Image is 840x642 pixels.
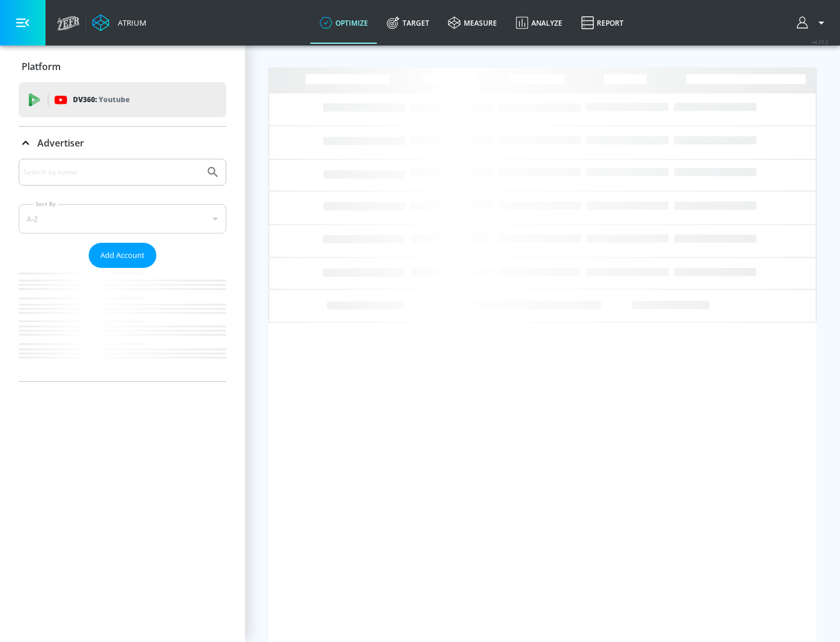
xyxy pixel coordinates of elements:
span: v 4.25.2 [812,39,828,45]
div: Advertiser [19,127,226,159]
p: Platform [22,60,61,73]
div: DV360: Youtube [19,82,226,117]
div: Platform [19,50,226,83]
p: DV360: [73,93,129,106]
a: Analyze [506,2,572,44]
button: Add Account [89,243,156,268]
p: Advertiser [37,137,84,149]
nav: list of Advertiser [19,268,226,381]
a: optimize [310,2,377,44]
a: Report [572,2,633,44]
input: Search by name [23,165,200,180]
span: Add Account [100,249,145,262]
div: A-Z [19,204,226,233]
a: Target [377,2,439,44]
p: Youtube [99,93,129,106]
div: Advertiser [19,159,226,381]
a: Atrium [92,14,146,32]
div: Atrium [113,18,146,28]
a: measure [439,2,506,44]
label: Sort By [33,200,58,208]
